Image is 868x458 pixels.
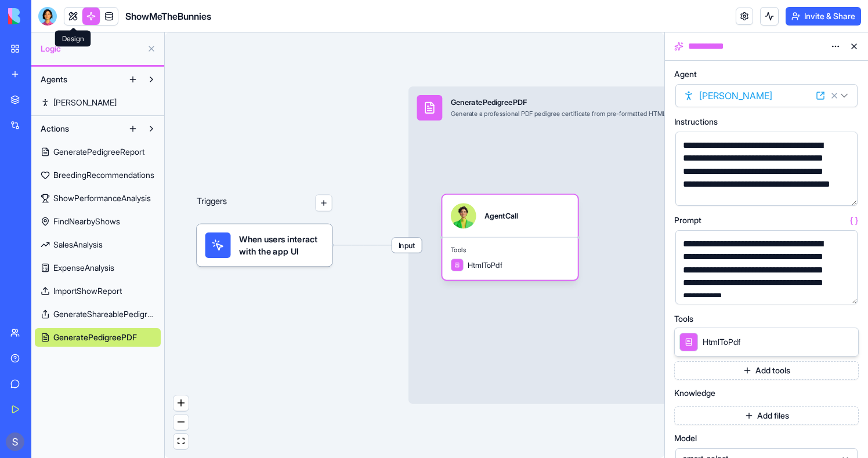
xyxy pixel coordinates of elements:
span: Logic [41,43,142,54]
a: ImportShowReport [35,282,161,300]
div: InputGeneratePedigreePDFGenerate a professional PDF pedigree certificate from pre-formatted HTML ... [408,86,836,404]
span: GenerateShareablePedigree [53,308,155,320]
a: GenerateShareablePedigree [35,305,161,323]
a: [PERSON_NAME] [35,93,161,112]
span: ShowPerformanceAnalysis [53,192,151,204]
span: Tools [451,246,569,255]
a: BreedingRecommendations [35,166,161,184]
span: GeneratePedigreeReport [53,146,144,158]
span: Knowledge [674,389,715,397]
a: GeneratePedigreePDF [35,328,161,347]
a: ShowPerformanceAnalysis [35,189,161,208]
span: [PERSON_NAME] [53,97,117,108]
a: ExpenseAnalysis [35,259,161,277]
a: SalesAnalysis [35,235,161,254]
span: HtmlToPdf [468,260,502,270]
button: Agents [35,70,124,89]
span: Tools [674,315,693,323]
a: GeneratePedigreeReport [35,143,161,161]
span: ShowMeTheBunnies [125,9,211,23]
div: AgentCallToolsHtmlToPdf [442,195,577,280]
div: Design [55,31,91,47]
span: ImportShowReport [53,285,122,297]
img: logo [8,8,80,24]
a: FindNearbyShows [35,212,161,231]
button: Invite & Share [786,7,861,26]
span: ExpenseAnalysis [53,262,114,274]
span: HtmlToPdf [703,336,740,348]
div: GeneratePedigreePDF [451,97,768,108]
span: Model [674,434,697,442]
span: Actions [41,123,69,135]
button: fit view [173,434,189,449]
div: AgentCall [484,210,518,221]
button: Add files [674,406,859,425]
button: zoom in [173,395,189,411]
div: When users interact with the app UI [197,224,332,267]
div: Triggers [197,161,332,266]
span: BreedingRecommendations [53,169,154,181]
span: Agent [674,70,697,78]
span: When users interact with the app UI [239,232,324,258]
img: ACg8ocJg4p_dPqjhSL03u1SIVTGQdpy5AIiJU7nt3TQW-L-gyDNKzg=s96-c [6,432,24,451]
div: Generate a professional PDF pedigree certificate from pre-formatted HTML content with optimized l... [451,110,768,119]
span: SalesAnalysis [53,239,103,250]
span: Prompt [674,216,701,224]
span: Instructions [674,118,718,126]
button: zoom out [173,415,189,430]
button: Actions [35,119,124,138]
p: Triggers [197,194,227,211]
span: FindNearbyShows [53,216,120,227]
span: Input [392,238,422,253]
span: Agents [41,74,67,85]
button: Add tools [674,361,859,380]
span: GeneratePedigreePDF [53,332,137,343]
